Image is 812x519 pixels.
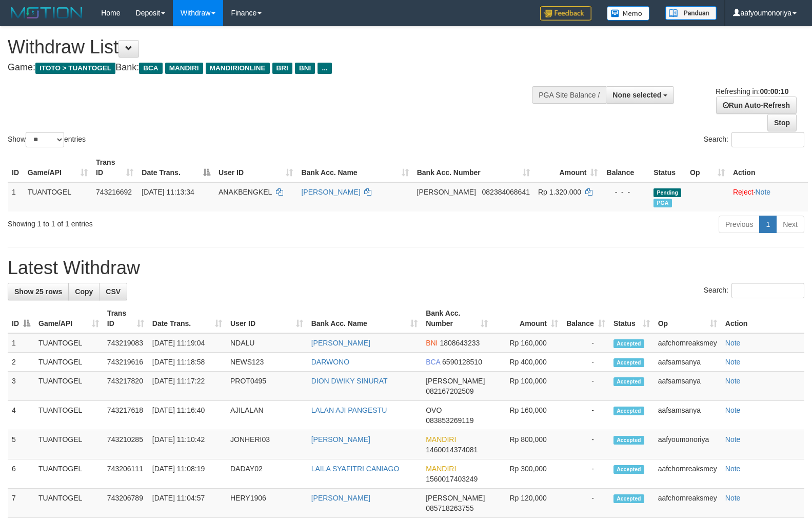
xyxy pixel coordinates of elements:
[613,407,644,415] span: Accepted
[562,353,609,372] td: -
[8,353,34,372] td: 2
[716,87,788,95] span: Refreshing in:
[103,459,148,489] td: 743206111
[562,304,609,333] th: Balance: activate to sort column ascending
[426,377,485,385] span: [PERSON_NAME]
[719,216,760,233] a: Previous
[35,63,115,74] span: ITOTO > TUANTOGEL
[103,372,148,401] td: 743217820
[14,287,62,296] span: Show 25 rows
[704,283,804,298] label: Search:
[426,504,473,512] span: Copy 085718263755 to clipboard
[148,430,226,459] td: [DATE] 11:10:42
[492,489,562,518] td: Rp 120,000
[311,465,400,473] a: LAILA SYAFITRI CANIAGO
[562,430,609,459] td: -
[733,188,754,196] a: Reject
[534,153,602,182] th: Amount: activate to sort column ascending
[426,446,478,454] span: Copy 1460014374081 to clipboard
[219,188,272,196] span: ANAKBENGKEL
[532,86,606,104] div: PGA Site Balance /
[8,215,331,229] div: Showing 1 to 1 of 1 entries
[226,304,307,333] th: User ID: activate to sort column ascending
[226,430,307,459] td: JONHERI03
[307,304,422,333] th: Bank Acc. Name: activate to sort column ascending
[34,372,103,401] td: TUANTOGEL
[731,132,804,147] input: Search:
[609,304,654,333] th: Status: activate to sort column ascending
[26,132,64,147] select: Showentries
[311,435,370,444] a: [PERSON_NAME]
[654,430,721,459] td: aafyoumonoriya
[492,372,562,401] td: Rp 100,000
[8,459,34,489] td: 6
[206,63,270,74] span: MANDIRIONLINE
[492,459,562,489] td: Rp 300,000
[8,258,804,278] h1: Latest Withdraw
[613,465,644,474] span: Accepted
[148,372,226,401] td: [DATE] 11:17:22
[492,333,562,353] td: Rp 160,000
[137,153,214,182] th: Date Trans.: activate to sort column descending
[654,372,721,401] td: aafsamsanya
[776,216,804,233] a: Next
[492,353,562,372] td: Rp 400,000
[759,216,777,233] a: 1
[426,406,442,414] span: OVO
[311,377,388,385] a: DION DWIKY SINURAT
[562,459,609,489] td: -
[760,87,788,95] strong: 00:00:10
[725,465,741,473] a: Note
[226,353,307,372] td: NEWS123
[139,63,162,74] span: BCA
[725,406,741,414] a: Note
[725,358,741,366] a: Note
[426,339,438,347] span: BNI
[426,475,478,483] span: Copy 1560017403249 to clipboard
[103,333,148,353] td: 743219083
[8,283,69,300] a: Show 25 rows
[721,304,804,333] th: Action
[426,358,440,366] span: BCA
[426,435,456,444] span: MANDIRI
[68,283,100,300] a: Copy
[540,6,591,21] img: Feedback.jpg
[148,459,226,489] td: [DATE] 11:08:19
[8,304,34,333] th: ID: activate to sort column descending
[8,37,531,57] h1: Withdraw List
[716,97,797,114] a: Run Auto-Refresh
[602,153,649,182] th: Balance
[492,304,562,333] th: Amount: activate to sort column ascending
[226,401,307,430] td: AJILALAN
[318,63,331,74] span: ...
[665,6,717,20] img: panduan.png
[725,339,741,347] a: Note
[34,304,103,333] th: Game/API: activate to sort column ascending
[767,114,797,131] a: Stop
[8,63,531,73] h4: Game: Bank:
[654,489,721,518] td: aafchornreaksmey
[729,182,808,212] td: ·
[612,91,661,99] span: None selected
[148,489,226,518] td: [DATE] 11:04:57
[8,489,34,518] td: 7
[426,465,456,473] span: MANDIRI
[165,63,203,74] span: MANDIRI
[8,132,86,147] label: Show entries
[686,153,729,182] th: Op: activate to sort column ascending
[613,358,644,367] span: Accepted
[562,333,609,353] td: -
[731,283,804,298] input: Search:
[562,401,609,430] td: -
[492,401,562,430] td: Rp 160,000
[226,333,307,353] td: NDALU
[654,401,721,430] td: aafsamsanya
[613,339,644,348] span: Accepted
[226,372,307,401] td: PROT0495
[24,153,92,182] th: Game/API: activate to sort column ascending
[103,304,148,333] th: Trans ID: activate to sort column ascending
[34,353,103,372] td: TUANTOGEL
[492,430,562,459] td: Rp 800,000
[103,430,148,459] td: 743210285
[8,430,34,459] td: 5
